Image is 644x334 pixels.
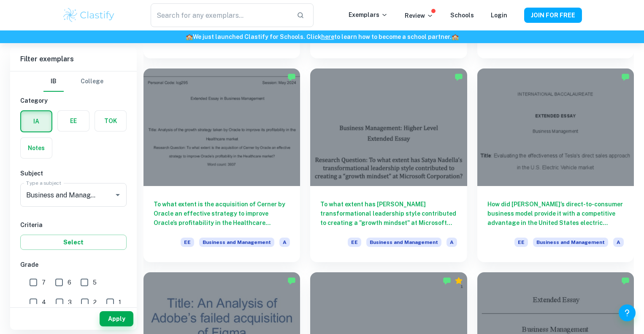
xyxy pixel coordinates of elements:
[42,298,46,307] span: 4
[491,12,507,19] a: Login
[524,8,582,23] button: JOIN FOR FREE
[320,200,457,227] h6: To what extent has [PERSON_NAME] transformational leadership style contributed to creating a "gro...
[455,73,463,81] img: Marked
[186,33,193,40] span: 🏫
[514,238,528,247] span: EE
[43,71,103,92] div: Filter type choice
[199,238,274,247] span: Business and Management
[2,32,642,41] h6: We just launched Clastify for Schools. Click to learn how to become a school partner.
[446,238,457,247] span: A
[68,278,71,287] span: 6
[181,238,194,247] span: EE
[62,7,116,24] img: Clastify logo
[119,298,121,307] span: 1
[477,68,634,262] a: How did [PERSON_NAME]’s direct-to-consumer business model provide it with a competitive advantage...
[43,71,64,92] button: IB
[26,179,61,186] label: Type a subject
[621,277,630,285] img: Marked
[20,260,127,269] h6: Grade
[154,200,290,227] h6: To what extent is the acquisition of Cerner by Oracle an effective strategy to improve Oracle’s p...
[20,96,127,105] h6: Category
[143,68,300,262] a: To what extent is the acquisition of Cerner by Oracle an effective strategy to improve Oracle’s p...
[21,138,52,158] button: Notes
[93,298,97,307] span: 2
[20,169,127,178] h6: Subject
[42,278,46,287] span: 7
[452,33,459,40] span: 🏫
[58,111,89,131] button: EE
[95,111,126,131] button: TOK
[349,10,388,19] p: Exemplars
[443,277,451,285] img: Marked
[310,68,467,262] a: To what extent has [PERSON_NAME] transformational leadership style contributed to creating a "gro...
[93,278,97,287] span: 5
[455,277,463,285] div: Premium
[81,71,103,92] button: College
[10,47,137,71] h6: Filter exemplars
[68,298,72,307] span: 3
[112,189,124,201] button: Open
[279,238,290,247] span: A
[287,277,296,285] img: Marked
[287,73,296,81] img: Marked
[20,220,127,230] h6: Criteria
[100,311,133,326] button: Apply
[151,3,290,27] input: Search for any exemplars...
[621,73,630,81] img: Marked
[613,238,624,247] span: A
[321,33,334,40] a: here
[533,238,608,247] span: Business and Management
[348,238,361,247] span: EE
[487,200,624,227] h6: How did [PERSON_NAME]’s direct-to-consumer business model provide it with a competitive advantage...
[20,235,127,250] button: Select
[450,12,474,19] a: Schools
[21,111,51,131] button: IA
[619,304,636,321] button: Help and Feedback
[366,238,441,247] span: Business and Management
[405,11,433,20] p: Review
